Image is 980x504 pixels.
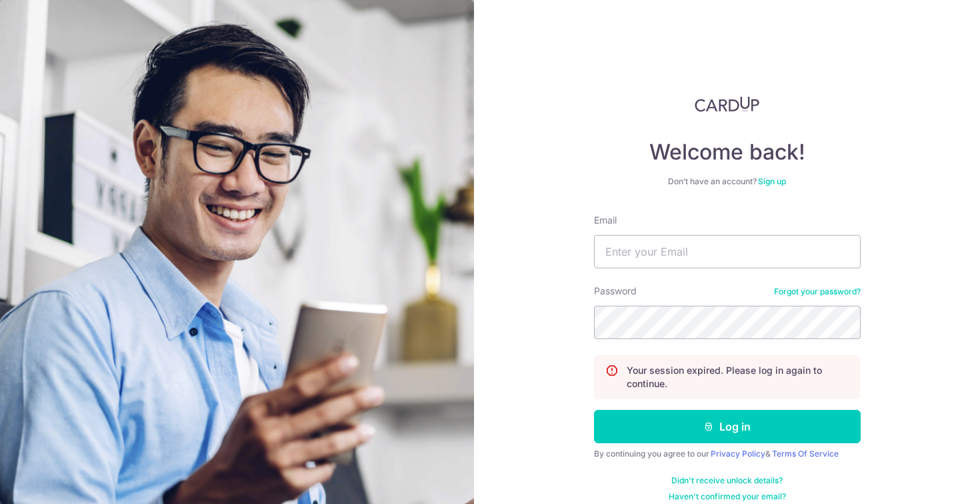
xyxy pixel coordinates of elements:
[758,176,786,186] a: Sign up
[594,176,861,187] div: Don’t have an account?
[669,491,786,502] a: Haven't confirmed your email?
[594,139,861,166] h4: Welcome back!
[627,364,849,391] p: Your session expired. Please log in again to continue.
[772,449,839,459] a: Terms Of Service
[711,449,765,459] a: Privacy Policy
[594,449,861,459] div: By continuing you agree to our &
[594,235,861,268] input: Enter your Email
[774,286,861,297] a: Forgot your password?
[594,410,861,443] button: Log in
[695,96,760,112] img: CardUp Logo
[594,284,637,298] label: Password
[671,475,783,486] a: Didn't receive unlock details?
[594,214,617,227] label: Email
